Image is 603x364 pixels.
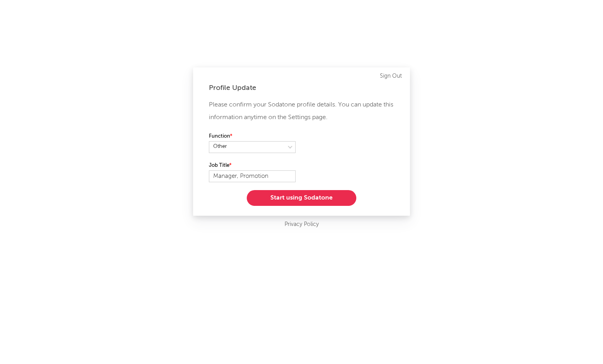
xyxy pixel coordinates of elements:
button: Start using Sodatone [247,190,356,206]
p: Please confirm your Sodatone profile details. You can update this information anytime on the Sett... [209,99,394,124]
label: Function [209,132,296,141]
a: Privacy Policy [285,220,319,230]
label: Job Title [209,161,296,170]
a: Sign Out [380,71,402,81]
div: Profile Update [209,83,394,93]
